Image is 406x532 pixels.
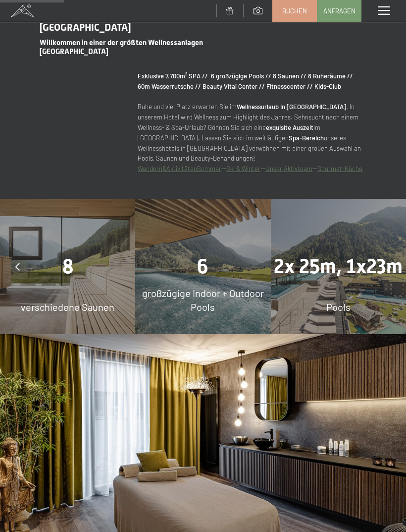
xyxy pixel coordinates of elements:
span: 2x 25m, 1x23m [274,255,403,278]
span: 6 [197,255,208,278]
span: großzügige Indoor + Outdoor Pools [142,287,264,313]
p: Ruhe und viel Platz erwarten Sie im . In unserem Hotel wird Wellness zum Highlight des Jahres. Se... [138,71,366,174]
span: Anfragen [323,6,355,15]
span: 8 [62,255,73,278]
a: Ski & Winter [226,165,260,173]
a: Gourmet-Küche [317,165,362,173]
span: Buchen [282,6,307,15]
a: Anfragen [317,0,361,21]
a: Buchen [273,0,316,21]
span: Willkommen in einer der größten Wellnessanlagen [GEOGRAPHIC_DATA] [40,38,203,56]
strong: Spa-Bereich [289,134,324,142]
span: verschiedene Saunen [21,301,114,313]
a: Wandern&AktivitätenSommer [138,165,221,173]
a: Unser Aktivteam [265,165,312,173]
strong: Wellnessurlaub in [GEOGRAPHIC_DATA] [237,103,346,111]
span: Pools [326,301,351,313]
strong: exquisite Auszeit [266,123,313,131]
strong: Exklusive 7.700m² SPA // 6 großzügige Pools // 8 Saunen // 8 Ruheräume // 60m Wasserrutsche // Be... [138,72,353,90]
